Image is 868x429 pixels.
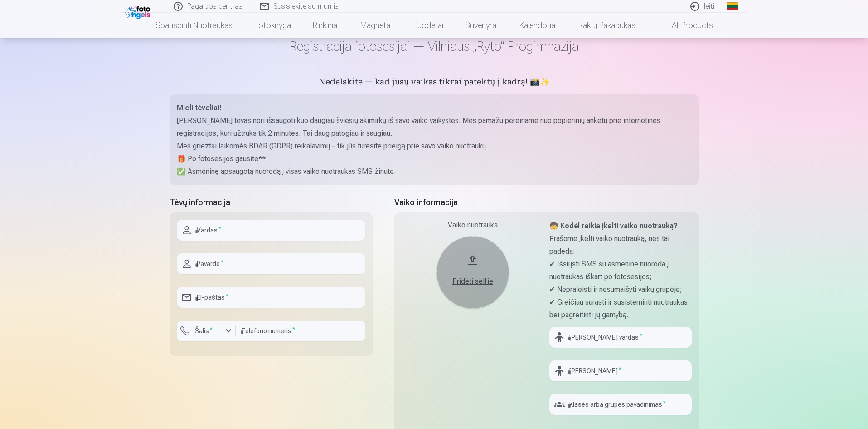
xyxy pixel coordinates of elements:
a: Rinkiniai [302,13,349,38]
p: Prašome įkelti vaiko nuotrauką, nes tai padeda: [549,232,692,258]
a: Fotoknyga [243,13,302,38]
p: [PERSON_NAME] tėvas nori išsaugoti kuo daugiau šviesių akimirkų iš savo vaiko vaikystės. Mes pama... [177,114,692,140]
a: Magnetai [349,13,402,38]
img: /fa2 [125,4,153,19]
h1: Registracija fotosesijai — Vilniaus „Ryto“ Progimnazija [170,38,699,54]
p: Mes griežtai laikomės BDAR (GDPR) reikalavimų – tik jūs turėsite prieigą prie savo vaiko nuotraukų. [177,140,692,153]
strong: 🧒 Kodėl reikia įkelti vaiko nuotrauką? [549,222,678,230]
p: ✔ Nepraleisti ir nesumaišyti vaikų grupėje; [549,283,692,296]
p: 🎁 Po fotosesijos gausite** [177,153,692,165]
a: Raktų pakabukas [567,13,646,38]
label: Šalis [191,326,216,335]
button: Šalis* [177,321,236,341]
p: ✅ Asmeninę apsaugotą nuorodą į visas vaiko nuotraukas SMS žinute. [177,165,692,178]
a: All products [646,13,724,38]
p: ✔ Išsiųsti SMS su asmenine nuoroda į nuotraukas iškart po fotosesijos; [549,258,692,283]
p: ✔ Greičiau surasti ir susisteminti nuotraukas bei pagreitinti jų gamybą. [549,296,692,321]
h5: Tėvų informacija [170,196,373,209]
a: Kalendoriai [509,13,567,38]
button: Pridėti selfie [436,236,509,309]
a: Spausdinti nuotraukas [145,13,243,38]
h5: Vaiko informacija [394,196,699,209]
div: Vaiko nuotrauka [402,220,544,231]
a: Puodeliai [402,13,454,38]
a: Suvenyrai [454,13,509,38]
strong: Mieli tėveliai! [177,104,221,112]
h5: Nedelskite — kad jūsų vaikas tikrai patektų į kadrą! 📸✨ [170,76,699,89]
div: Pridėti selfie [446,276,500,287]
